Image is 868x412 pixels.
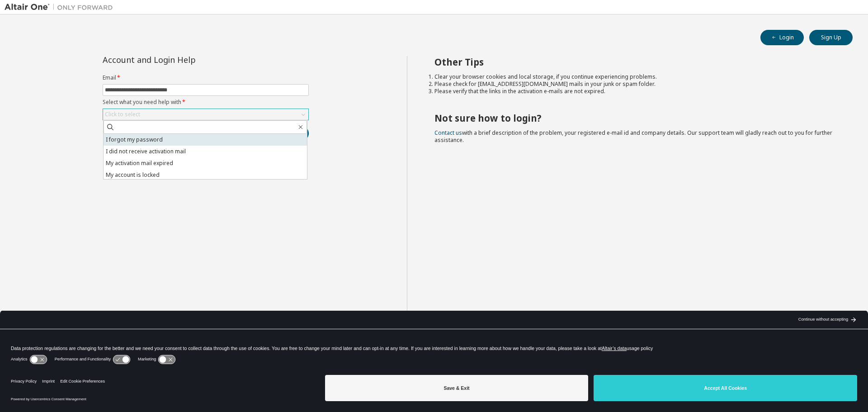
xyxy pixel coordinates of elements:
[103,56,268,63] div: Account and Login Help
[434,112,837,124] h2: Not sure how to login?
[809,30,853,45] button: Sign Up
[434,129,462,137] a: Contact us
[434,88,837,95] li: Please verify that the links in the activation e-mails are not expired.
[434,81,837,88] li: Please check for [EMAIL_ADDRESS][DOMAIN_NAME] mails in your junk or spam folder.
[103,109,308,120] div: Click to select
[434,129,832,144] span: with a brief description of the problem, your registered e-mail id and company details. Our suppo...
[104,134,307,146] li: I forgot my password
[103,74,309,81] label: Email
[103,99,309,106] label: Select what you need help with
[434,73,837,81] li: Clear your browser cookies and local storage, if you continue experiencing problems.
[434,56,837,68] h2: Other Tips
[105,111,140,118] div: Click to select
[760,30,804,45] button: Login
[5,3,118,12] img: Altair One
